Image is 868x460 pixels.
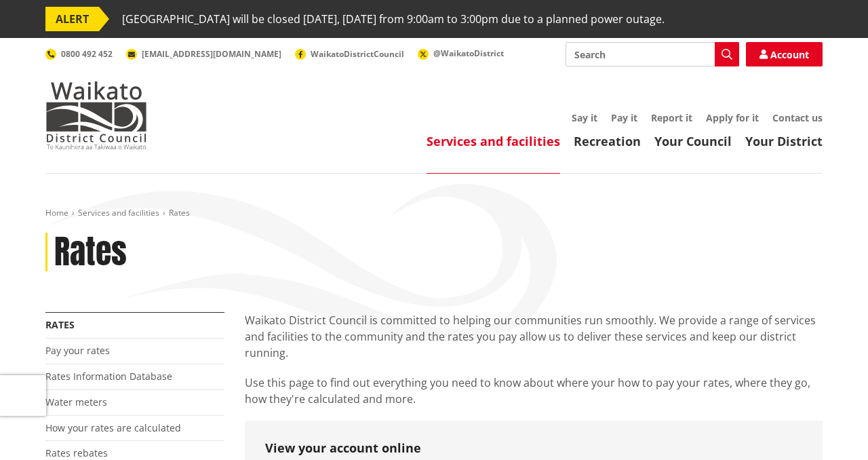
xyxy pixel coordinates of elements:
[142,48,281,60] span: [EMAIL_ADDRESS][DOMAIN_NAME]
[433,47,504,59] span: @WaikatoDistrict
[654,133,732,149] a: Your Council
[745,133,823,149] a: Your District
[126,48,281,60] a: [EMAIL_ADDRESS][DOMAIN_NAME]
[45,446,108,459] a: Rates rebates
[295,48,404,60] a: WaikatoDistrictCouncil
[574,133,641,149] a: Recreation
[418,47,504,59] a: @WaikatoDistrict
[45,48,113,60] a: 0800 492 452
[45,370,172,383] a: Rates Information Database
[45,318,75,331] a: Rates
[45,207,68,218] a: Home
[245,375,823,407] p: Use this page to find out everything you need to know about where your how to pay your rates, whe...
[245,312,823,361] p: Waikato District Council is committed to helping our communities run smoothly. We provide a range...
[566,42,739,66] input: Search input
[311,48,404,60] span: WaikatoDistrictCouncil
[45,396,107,408] a: Water meters
[45,7,99,31] span: ALERT
[572,111,597,124] a: Say it
[169,207,190,218] span: Rates
[45,344,110,357] a: Pay your rates
[45,208,823,219] nav: breadcrumb
[265,441,802,456] h3: View your account online
[45,421,181,434] a: How your rates are calculated
[706,111,759,124] a: Apply for it
[54,233,127,272] h1: Rates
[746,42,823,66] a: Account
[45,81,147,149] img: Waikato District Council - Te Kaunihera aa Takiwaa o Waikato
[651,111,692,124] a: Report it
[61,48,113,60] span: 0800 492 452
[427,133,560,149] a: Services and facilities
[772,111,823,124] a: Contact us
[78,207,159,218] a: Services and facilities
[122,7,665,31] span: [GEOGRAPHIC_DATA] will be closed [DATE], [DATE] from 9:00am to 3:00pm due to a planned power outage.
[611,111,637,124] a: Pay it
